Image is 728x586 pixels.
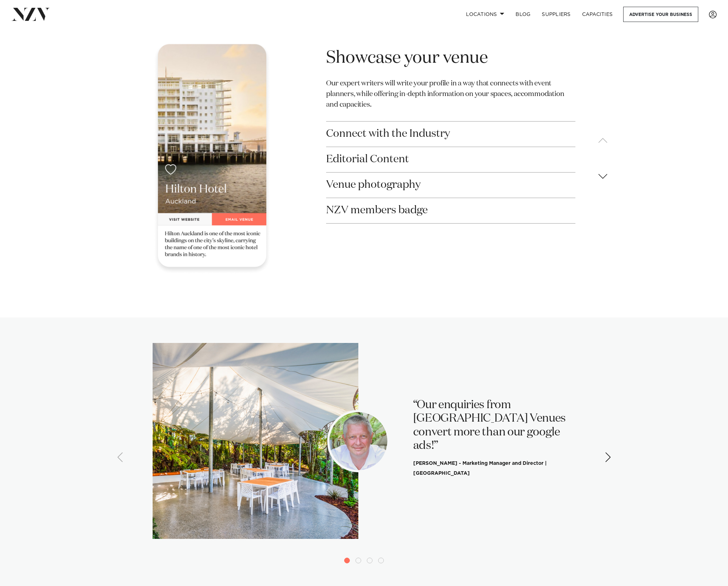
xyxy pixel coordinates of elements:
[378,558,384,563] span: Go to slide 4
[536,7,576,22] a: SUPPLIERS
[460,7,510,22] a: Locations
[153,343,358,539] img: tui-hills-testimonial-image.jpg
[326,173,575,198] button: Venue photography
[367,558,372,563] span: Go to slide 3
[153,41,272,275] img: showcase-your-venue.png
[326,122,575,147] button: Connect with the Industry
[344,558,350,563] span: Go to slide 1
[413,371,576,511] swiper-slide: 1 / 4
[413,461,547,476] cite: [PERSON_NAME] - Marketing Manager and Director | [GEOGRAPHIC_DATA]
[413,398,576,453] p: “Our enquiries from [GEOGRAPHIC_DATA] Venues convert more than our google ads!”
[329,412,387,470] swiper-slide: 1 / 4
[592,165,614,187] div: Next slide
[11,8,50,21] img: nzv-logo.png
[326,41,575,75] button: Showcase your venue
[356,558,361,563] span: Go to slide 2
[576,7,619,22] a: Capacities
[153,343,358,539] swiper-slide: 1 / 4
[597,446,619,468] div: Next slide
[326,198,575,223] button: NZV members badge
[510,7,536,22] a: BLOG
[326,147,575,172] button: Editorial Content
[153,41,272,275] swiper-slide: 1 / 5
[329,412,387,470] img: tui-hills-kevin-townsend.jpg
[326,78,575,110] p: Our expert writers will write your profile in a way that connects with event planners, while offe...
[623,7,698,22] a: Advertise your business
